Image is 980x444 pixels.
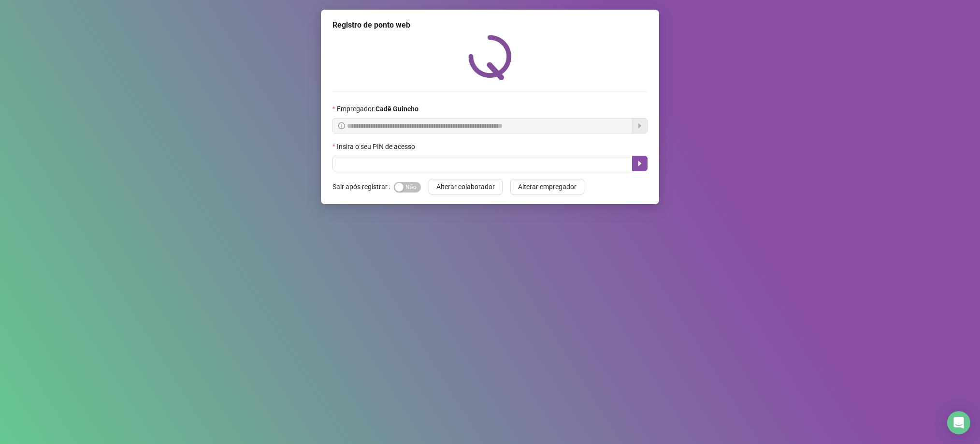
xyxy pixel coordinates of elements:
[518,181,576,192] span: Alterar empregador
[332,141,421,152] label: Insira o seu PIN de acesso
[375,105,418,113] strong: Cadê Guincho
[429,179,503,194] button: Alterar colaborador
[436,181,495,192] span: Alterar colaborador
[332,179,394,194] label: Sair após registrar
[332,19,648,31] div: Registro de ponto web
[510,179,584,194] button: Alterar empregador
[338,122,345,129] span: info-circle
[337,104,418,114] span: Empregador :
[947,411,970,434] div: Open Intercom Messenger
[468,35,512,80] img: QRPoint
[636,160,644,167] span: caret-right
